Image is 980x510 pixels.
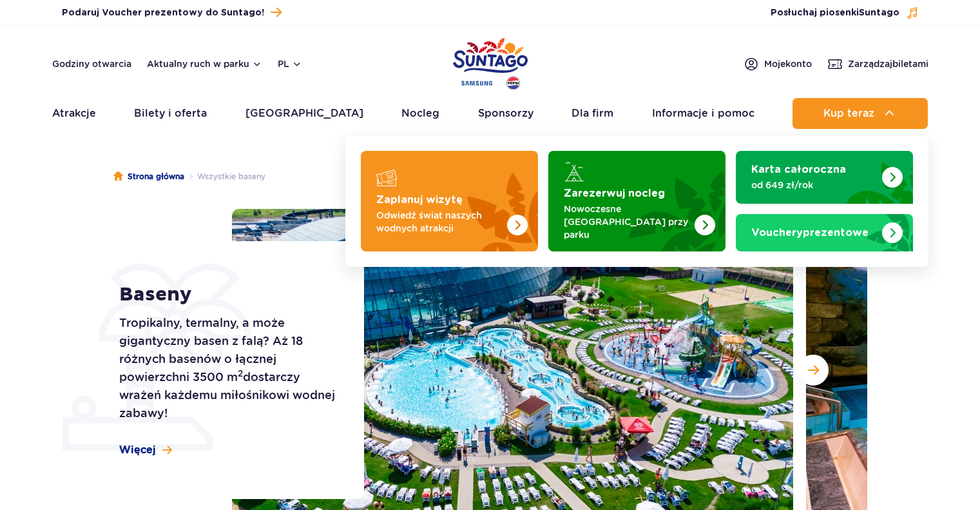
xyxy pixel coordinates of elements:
[134,98,207,129] a: Bilety i oferta
[238,368,243,378] sup: 2
[245,98,363,129] a: [GEOGRAPHIC_DATA]
[62,6,264,19] span: Podaruj Voucher prezentowy do Suntago!
[751,228,803,238] span: Vouchery
[793,98,928,129] button: Kup teraz
[859,8,899,17] span: Suntago
[376,195,463,205] strong: Zaplanuj wizytę
[147,59,262,69] button: Aktualny ruch w parku
[771,6,899,19] span: Posłuchaj piosenki
[52,98,96,129] a: Atrakcje
[119,283,335,306] h1: Baseny
[823,108,874,119] span: Kup teraz
[736,214,913,251] a: Vouchery prezentowe
[113,170,184,183] a: Strona główna
[572,98,613,129] a: Dla firm
[52,57,131,70] a: Godziny otwarcia
[119,443,156,457] span: Więcej
[736,151,913,204] a: Karta całoroczna
[764,57,812,70] span: Moje konto
[119,443,172,457] a: Więcej
[771,6,919,19] button: Posłuchaj piosenkiSuntago
[184,170,265,183] li: Wszystkie baseny
[751,179,877,191] p: od 649 zł/rok
[278,57,302,70] button: pl
[119,314,335,422] p: Tropikalny, termalny, a może gigantyczny basen z falą? Aż 18 różnych basenów o łącznej powierzchn...
[564,188,665,199] strong: Zarezerwuj nocleg
[751,228,869,238] strong: prezentowe
[751,164,846,175] strong: Karta całoroczna
[453,32,528,92] a: Park of Poland
[548,151,725,251] a: Zarezerwuj nocleg
[798,355,829,386] button: Następny slajd
[361,151,538,251] a: Zaplanuj wizytę
[848,57,928,70] span: Zarządzaj biletami
[401,98,439,129] a: Nocleg
[744,56,812,72] a: Mojekonto
[564,202,689,241] p: Nowoczesne [GEOGRAPHIC_DATA] przy parku
[478,98,533,129] a: Sponsorzy
[652,98,754,129] a: Informacje i pomoc
[827,56,928,72] a: Zarządzajbiletami
[376,209,502,235] p: Odwiedź świat naszych wodnych atrakcji
[62,4,282,21] a: Podaruj Voucher prezentowy do Suntago!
